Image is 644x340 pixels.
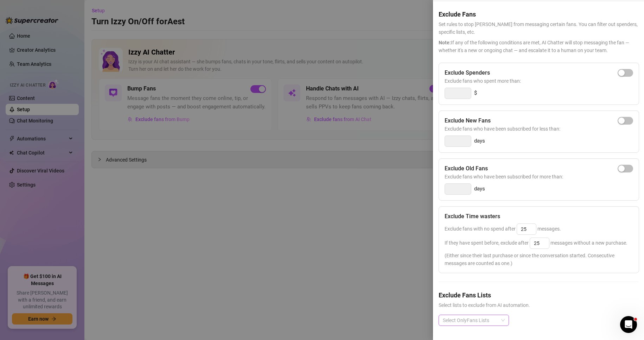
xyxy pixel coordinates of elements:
[474,137,485,145] span: days
[445,77,633,85] span: Exclude fans who spent more than:
[439,40,451,45] span: Note:
[445,173,633,181] span: Exclude fans who have been subscribed for more than:
[620,316,637,333] iframe: Intercom live chat
[445,125,633,133] span: Exclude fans who have been subscribed for less than:
[439,10,638,19] h5: Exclude Fans
[439,39,638,54] span: If any of the following conditions are met, AI Chatter will stop messaging the fan — whether it's...
[474,185,485,193] span: days
[445,212,500,221] h5: Exclude Time wasters
[439,20,638,36] span: Set rules to stop [PERSON_NAME] from messaging certain fans. You can filter out spenders, specifi...
[445,117,491,125] h5: Exclude New Fans
[445,226,561,232] span: Exclude fans with no spend after messages.
[445,164,488,173] h5: Exclude Old Fans
[439,290,638,300] h5: Exclude Fans Lists
[445,252,633,267] span: (Either since their last purchase or since the conversation started. Consecutive messages are cou...
[439,301,638,309] span: Select lists to exclude from AI automation.
[445,240,627,246] span: If they have spent before, exclude after messages without a new purchase.
[474,89,477,97] span: $
[445,69,490,77] h5: Exclude Spenders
